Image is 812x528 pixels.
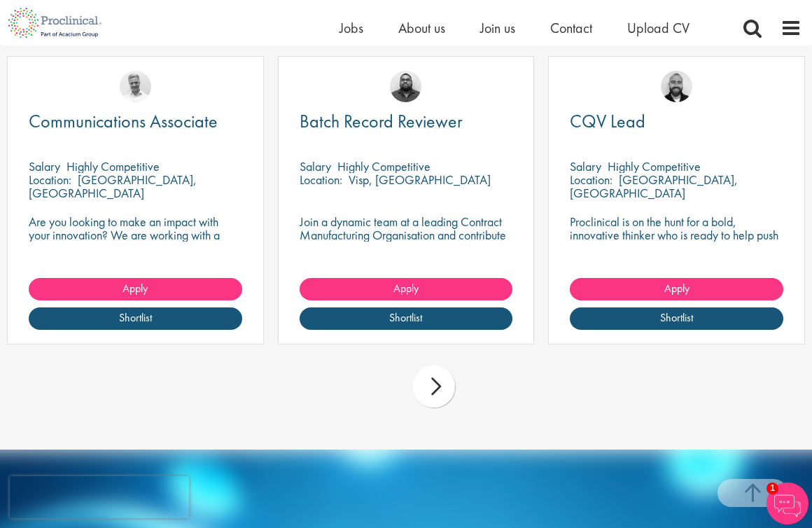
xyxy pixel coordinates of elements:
a: About us [398,19,445,37]
p: [GEOGRAPHIC_DATA], [GEOGRAPHIC_DATA] [29,172,197,201]
a: Apply [570,278,783,300]
a: Contact [550,19,592,37]
span: Location: [29,172,71,188]
span: 1 [766,482,778,494]
a: CQV Lead [570,113,783,130]
img: Jordan Kiely [661,71,692,102]
div: next [413,366,455,408]
a: Communications Associate [29,113,242,130]
span: Communications Associate [29,109,218,133]
p: Proclinical is on the hunt for a bold, innovative thinker who is ready to help push the boundarie... [570,215,783,268]
p: [GEOGRAPHIC_DATA], [GEOGRAPHIC_DATA] [570,172,738,201]
p: Join a dynamic team at a leading Contract Manufacturing Organisation and contribute to groundbrea... [300,215,513,268]
a: Jobs [339,19,363,37]
a: Join us [480,19,515,37]
img: Ashley Bennett [390,71,421,102]
a: Shortlist [300,307,513,330]
span: Salary [570,158,601,174]
p: Are you looking to make an impact with your innovation? We are working with a well-established ph... [29,215,242,282]
p: Highly Competitive [608,158,701,174]
span: CQV Lead [570,109,645,133]
a: Apply [300,278,513,300]
img: Joshua Bye [120,71,151,102]
a: Upload CV [627,19,689,37]
span: Apply [122,281,148,296]
iframe: reCAPTCHA [10,476,189,518]
a: Shortlist [29,307,242,330]
span: Location: [300,172,342,188]
span: Apply [393,281,419,296]
p: Highly Competitive [66,158,160,174]
a: Batch Record Reviewer [300,113,513,130]
span: Apply [664,281,689,296]
p: Highly Competitive [337,158,430,174]
span: Salary [29,158,60,174]
span: Location: [570,172,612,188]
span: Salary [300,158,331,174]
span: Batch Record Reviewer [300,109,463,133]
p: Visp, [GEOGRAPHIC_DATA] [349,172,491,188]
a: Shortlist [570,307,783,330]
a: Apply [29,278,242,300]
img: Chatbot [766,482,808,524]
